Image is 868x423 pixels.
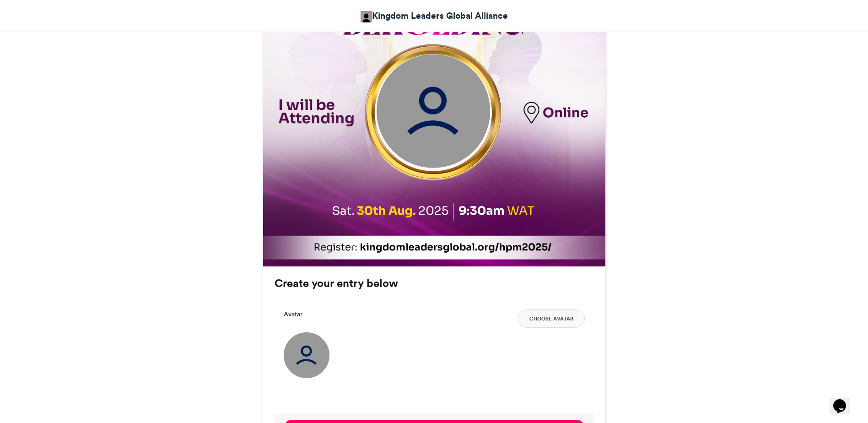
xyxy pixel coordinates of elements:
[830,386,859,414] iframe: chat widget
[361,11,372,22] img: Kingdom Leaders Global Alliance
[518,309,585,328] button: Choose Avatar
[275,278,594,289] h3: Create your entry below
[284,309,302,319] label: Avatar
[361,9,508,22] a: Kingdom Leaders Global Alliance
[376,54,490,168] img: user_circle.png
[284,332,329,378] img: user_circle.png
